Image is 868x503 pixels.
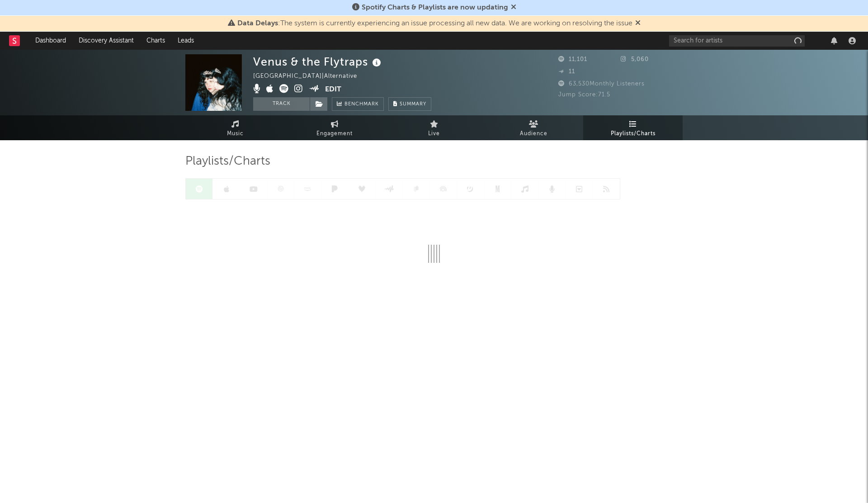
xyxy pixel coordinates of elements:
a: Playlists/Charts [583,115,683,140]
a: Dashboard [29,32,72,50]
span: Music [227,128,244,139]
span: Audience [520,128,547,139]
span: Live [428,128,440,139]
button: Edit [325,84,341,95]
span: Dismiss [635,20,641,27]
a: Leads [171,32,200,50]
a: Music [185,115,285,140]
a: Discovery Assistant [72,32,140,50]
button: Summary [388,97,431,111]
span: Playlists/Charts [185,156,270,167]
span: 11 [558,69,575,75]
span: Data Delays [237,20,278,27]
span: Benchmark [344,99,379,110]
span: Playlists/Charts [611,128,656,139]
span: Jump Score: 71.5 [558,92,610,98]
span: Summary [400,102,426,107]
span: Dismiss [511,4,516,11]
span: 5,060 [621,57,649,62]
input: Search for artists [669,35,805,47]
div: Venus & the Flytraps [253,54,383,69]
div: [GEOGRAPHIC_DATA] | Alternative [253,71,368,82]
a: Live [384,115,484,140]
span: 63,530 Monthly Listeners [558,81,645,87]
a: Engagement [285,115,384,140]
span: Spotify Charts & Playlists are now updating [362,4,508,11]
span: 11,101 [558,57,587,62]
span: : The system is currently experiencing an issue processing all new data. We are working on resolv... [237,20,632,27]
a: Audience [484,115,583,140]
a: Benchmark [332,97,384,111]
button: Track [253,97,310,111]
span: Engagement [316,128,353,139]
a: Charts [140,32,171,50]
